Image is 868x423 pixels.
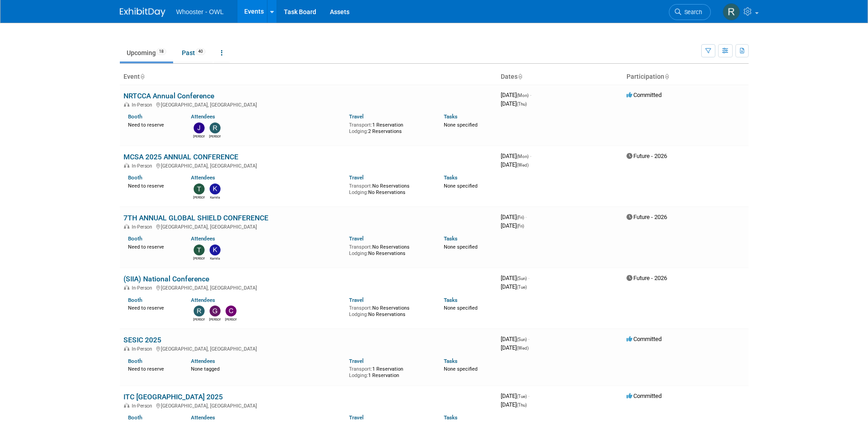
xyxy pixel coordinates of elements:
span: Future - 2026 [627,153,667,159]
span: - [528,392,529,399]
span: (Fri) [517,215,524,220]
th: Event [120,69,497,85]
div: Richard Spradley [193,316,205,322]
a: Sort by Start Date [518,73,522,80]
a: Tasks [444,113,457,120]
a: Attendees [191,358,215,364]
span: Future - 2026 [627,275,667,281]
a: Tasks [444,297,457,303]
a: MCSA 2025 ANNUAL CONFERENCE [123,153,238,161]
a: Tasks [444,174,457,181]
img: ExhibitDay [120,8,165,17]
img: Clare Louise Southcombe [226,306,236,316]
a: 7TH ANNUAL GLOBAL SHIELD CONFERENCE [123,214,268,222]
div: Gary LaFond [209,316,221,322]
div: [GEOGRAPHIC_DATA], [GEOGRAPHIC_DATA] [123,402,493,409]
div: No Reservations No Reservations [349,303,430,317]
span: [DATE] [501,401,527,408]
span: None specified [444,244,478,250]
div: [GEOGRAPHIC_DATA], [GEOGRAPHIC_DATA] [123,162,493,169]
a: Booth [128,297,142,303]
div: No Reservations No Reservations [349,242,430,256]
a: Booth [128,414,142,421]
span: [DATE] [501,283,527,290]
a: Booth [128,113,142,120]
a: Booth [128,358,142,364]
span: Whooster - OWL [176,8,224,15]
span: (Wed) [517,163,529,168]
span: In-Person [132,346,155,352]
span: (Wed) [517,346,529,351]
div: 1 Reservation 1 Reservation [349,364,430,378]
span: In-Person [132,403,155,409]
a: Tasks [444,358,457,364]
img: Travis Dykes [194,245,205,255]
div: No Reservations No Reservations [349,181,430,195]
img: In-Person Event [124,102,129,107]
img: Kamila Castaneda [210,245,221,255]
div: Robert Dugan [209,133,221,139]
span: Lodging: [349,250,368,256]
a: Travel [349,174,364,181]
span: Transport: [349,244,372,250]
span: Search [681,9,702,15]
div: Need to reserve [128,364,178,372]
a: SESIC 2025 [123,336,161,344]
a: Past40 [175,44,212,61]
span: In-Person [132,163,155,169]
span: (Fri) [517,224,524,229]
img: Travis Dykes [194,183,205,194]
a: ITC [GEOGRAPHIC_DATA] 2025 [123,392,223,401]
a: Search [669,4,711,20]
span: - [528,275,529,281]
span: Transport: [349,366,372,372]
div: [GEOGRAPHIC_DATA], [GEOGRAPHIC_DATA] [123,284,493,291]
img: Robert Dugan [210,122,221,133]
span: 40 [195,48,205,55]
div: Clare Louise Southcombe [225,316,236,322]
div: James Justus [193,133,205,139]
div: Travis Dykes [193,255,205,261]
span: None specified [444,183,478,189]
span: (Mon) [517,93,529,98]
img: In-Person Event [124,163,129,168]
span: 18 [156,48,166,55]
a: Travel [349,414,364,421]
a: Sort by Participation Type [664,73,669,80]
span: - [525,214,527,220]
span: Committed [627,392,662,399]
span: [DATE] [501,153,531,159]
span: (Mon) [517,154,529,159]
a: Attendees [191,414,215,421]
img: In-Person Event [124,403,129,408]
div: Need to reserve [128,181,178,189]
span: In-Person [132,102,155,108]
a: Attendees [191,174,215,181]
img: Kamila Castaneda [210,183,221,194]
a: NRTCCA Annual Conference [123,92,214,100]
div: Kamila Castaneda [209,194,221,200]
a: Attendees [191,113,215,120]
img: In-Person Event [124,346,129,351]
div: Need to reserve [128,120,178,128]
a: Booth [128,235,142,242]
span: (Tue) [517,285,527,290]
img: Robert Dugan [723,3,740,20]
span: [DATE] [501,222,524,229]
span: [DATE] [501,344,529,351]
div: Need to reserve [128,303,178,311]
span: - [528,336,529,342]
div: [GEOGRAPHIC_DATA], [GEOGRAPHIC_DATA] [123,101,493,108]
div: Travis Dykes [193,194,205,200]
span: Lodging: [349,189,368,195]
span: (Thu) [517,403,527,408]
img: Richard Spradley [194,306,205,316]
span: [DATE] [501,392,529,399]
span: (Sun) [517,337,527,342]
span: Future - 2026 [627,214,667,220]
a: Booth [128,174,142,181]
span: Lodging: [349,311,368,317]
span: Lodging: [349,128,368,134]
a: Travel [349,113,364,120]
span: Committed [627,336,662,342]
